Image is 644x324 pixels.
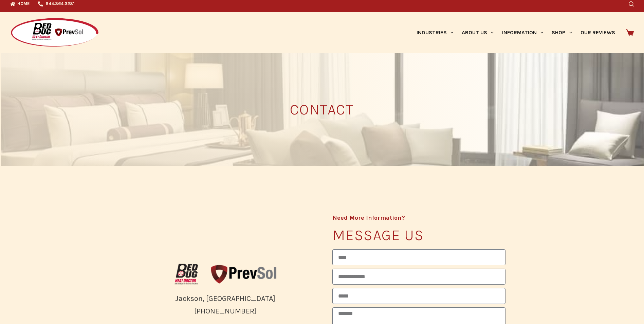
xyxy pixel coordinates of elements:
img: Prevsol/Bed Bug Heat Doctor [10,18,99,48]
div: Jackson, [GEOGRAPHIC_DATA] [PHONE_NUMBER] [139,292,312,317]
button: Search [629,1,634,6]
a: Industries [412,12,457,53]
a: Shop [548,12,576,53]
a: Information [498,12,548,53]
a: Our Reviews [576,12,619,53]
a: About Us [457,12,498,53]
nav: Primary [412,12,619,53]
h3: CONTACT [139,102,505,117]
h4: Need More Information? [332,215,505,221]
h3: Message us [332,228,505,242]
button: Open LiveChat chat widget [5,3,26,23]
